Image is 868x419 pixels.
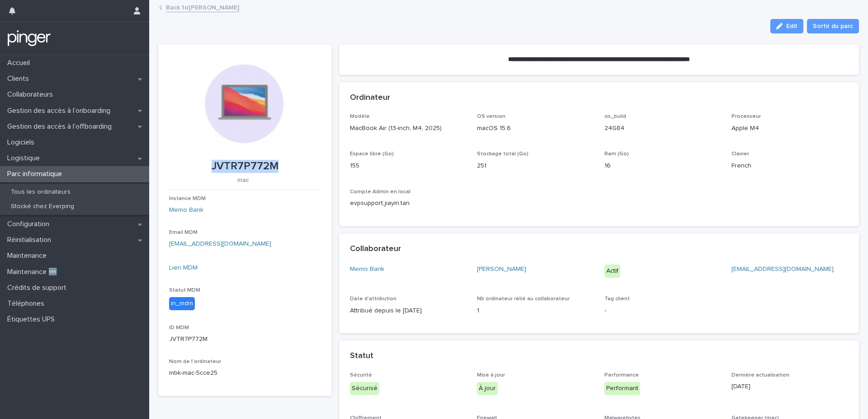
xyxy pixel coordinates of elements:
p: Parc informatique [4,170,69,178]
p: JVTR7P772M [169,335,321,344]
span: Instance MDM [169,196,206,201]
span: OS version [477,114,505,119]
span: Tag client [604,296,630,302]
p: Gestion des accès à l’offboarding [4,122,119,131]
p: [DATE] [731,382,848,391]
p: Stocké chez Everping [4,203,81,210]
div: Performant [604,382,640,395]
p: 16 [604,161,721,171]
p: - [604,306,721,316]
p: Étiquettes UPS [4,315,62,324]
span: Nom de l'ordinateur [169,359,221,364]
span: Nb ordinateur relié au collaborateur [477,296,570,302]
span: Compte Admin en local [350,189,410,195]
span: Performance [604,372,639,378]
p: Téléphones [4,299,52,308]
a: Back to[PERSON_NAME] [166,2,239,12]
p: Gestion des accès à l’onboarding [4,107,118,115]
span: Stockage total (Go) [477,151,528,157]
span: os_build [604,114,626,119]
span: Modèle [350,114,370,119]
a: [EMAIL_ADDRESS][DOMAIN_NAME] [731,266,834,272]
p: Logiciels [4,138,42,147]
button: Sortir du parc [807,19,859,33]
p: Maintenance 🆕 [4,268,65,276]
a: [EMAIL_ADDRESS][DOMAIN_NAME] [169,241,271,247]
p: Apple M4 [731,124,848,133]
span: Sortir du parc [813,22,853,31]
p: 24G84 [604,124,721,133]
p: French [731,161,848,171]
div: Sécurisé [350,382,379,395]
p: Attribué depuis le [DATE] [350,306,467,316]
span: Clavier [731,151,749,157]
div: in_mdm [169,297,195,310]
a: [PERSON_NAME] [477,265,526,274]
p: macOS 15.6 [477,124,594,133]
h2: Collaborateur [350,244,401,254]
span: Date d'attribution [350,296,396,302]
button: Edit [770,19,803,33]
p: 155 [350,161,467,171]
p: Crédits de support [4,284,74,292]
h2: Statut [350,351,373,361]
p: 251 [477,161,594,171]
span: Statut MDM [169,288,200,293]
span: Sécurité [350,372,372,378]
p: Accueil [4,59,37,67]
span: Email MDM [169,230,198,235]
span: Edit [786,23,797,29]
p: Configuration [4,220,57,228]
a: Memo Bank [350,265,384,274]
span: Dernière actualisation [731,372,789,378]
span: Processeur [731,114,761,119]
p: Clients [4,74,36,83]
div: À jour [477,382,498,395]
img: mTgBEunGTSyRkCgitkcU [7,29,51,47]
p: MacBook Air (13-inch, M4, 2025) [350,124,467,133]
span: Mise à jour [477,372,505,378]
div: Actif [604,265,620,278]
p: Collaborateurs [4,90,60,99]
h2: Ordinateur [350,93,390,103]
span: Ram (Go) [604,151,629,157]
p: 1 [477,306,594,316]
a: Lien MDM [169,265,198,271]
p: Maintenance [4,251,54,260]
p: evpsupport,jiayin.tan [350,199,467,208]
span: Espace libre (Go) [350,151,394,157]
p: Logistique [4,154,47,163]
p: JVTR7P772M [169,160,321,173]
a: Memo Bank [169,205,203,215]
p: Tous les ordinateurs [4,188,78,196]
p: mbk-mac-5cce25 [169,368,321,378]
p: mac [169,177,317,184]
span: ID MDM [169,325,189,331]
p: Réinitialisation [4,236,58,244]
